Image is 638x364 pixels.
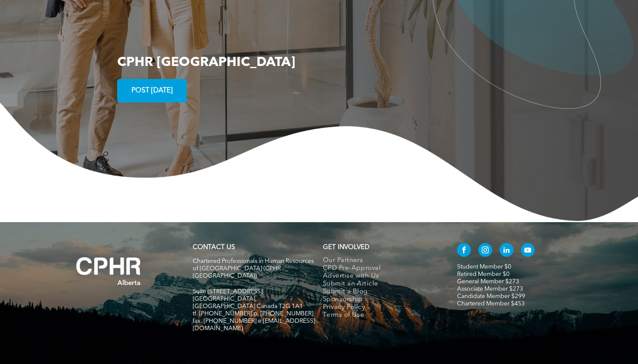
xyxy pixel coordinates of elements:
[457,301,525,307] a: Chartered Member $453
[193,244,235,251] a: CONTACT US
[457,279,519,285] a: General Member $273
[193,296,303,309] span: [GEOGRAPHIC_DATA], [GEOGRAPHIC_DATA] Canada T2G 1A1
[59,239,158,303] img: A white background with a few lines on it
[323,288,439,296] a: Submit a Blog
[323,312,439,319] a: Terms of Use
[457,264,511,270] a: Student Member $0
[193,258,314,279] span: Chartered Professionals in Human Resources of [GEOGRAPHIC_DATA] (CPHR [GEOGRAPHIC_DATA])
[193,289,263,295] span: Suite [STREET_ADDRESS]
[193,311,313,317] span: tf. [PHONE_NUMBER] p. [PHONE_NUMBER]
[117,79,187,102] a: POST [DATE]
[323,304,439,312] a: Privacy Policy
[193,318,315,331] span: fax. [PHONE_NUMBER] e:[EMAIL_ADDRESS][DOMAIN_NAME]
[323,280,439,288] a: Submit an Article
[323,244,369,251] span: GET INVOLVED
[478,243,492,259] a: instagram
[117,56,295,69] span: CPHR [GEOGRAPHIC_DATA]
[457,271,510,277] a: Retired Member $0
[128,82,176,99] span: POST [DATE]
[323,296,439,304] a: Sponsorship
[323,265,439,272] a: CPD Pre-Approval
[323,272,439,280] a: Advertise with Us
[457,286,523,292] a: Associate Member $273
[323,257,439,265] a: Our Partners
[521,243,535,259] a: youtube
[500,243,513,259] a: linkedin
[457,293,525,299] a: Candidate Member $299
[457,243,471,259] a: facebook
